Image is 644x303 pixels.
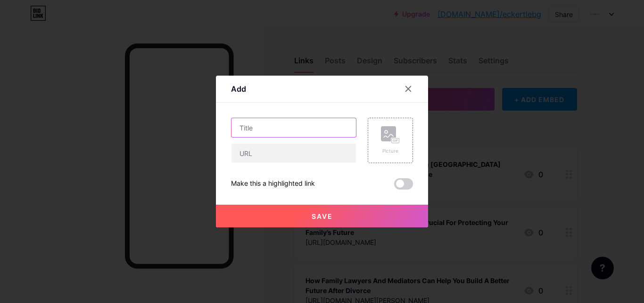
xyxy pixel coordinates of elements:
input: URL [231,144,356,163]
span: Save [312,212,333,220]
div: Add [231,83,246,95]
div: Make this a highlighted link [231,178,315,190]
input: Title [231,118,356,137]
button: Save [216,205,428,227]
div: Picture [381,147,400,155]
